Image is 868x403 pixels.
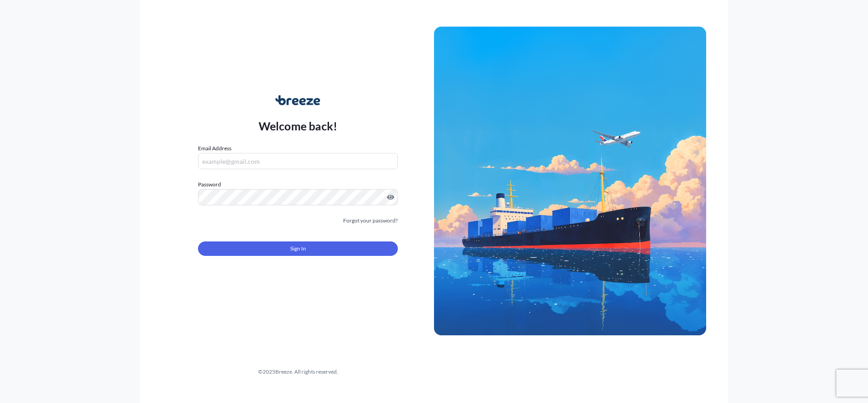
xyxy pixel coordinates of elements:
[198,241,398,256] button: Sign In
[343,216,398,225] a: Forgot your password?
[434,27,706,335] img: Ship illustration
[290,244,306,253] span: Sign In
[198,153,398,169] input: example@gmail.com
[198,144,231,153] label: Email Address
[198,180,398,189] label: Password
[162,367,434,376] div: © 2025 Breeze. All rights reserved.
[259,119,338,133] p: Welcome back!
[387,194,394,201] button: Show password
